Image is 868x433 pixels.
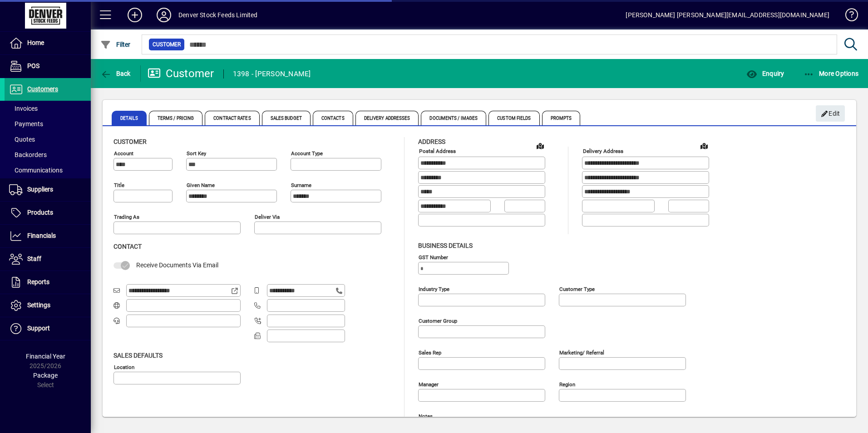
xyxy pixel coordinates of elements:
[746,70,784,77] span: Enquiry
[178,8,258,22] div: Denver Stock Feeds Limited
[5,116,91,132] a: Payments
[98,36,133,53] button: Filter
[542,111,581,125] span: Prompts
[291,182,311,188] mat-label: Surname
[419,285,449,292] mat-label: Industry type
[744,65,786,82] button: Enquiry
[9,167,63,174] span: Communications
[697,138,711,153] a: View on map
[5,101,91,116] a: Invoices
[27,186,53,193] span: Suppliers
[419,349,441,355] mat-label: Sales rep
[418,138,445,145] span: Address
[113,138,147,145] span: Customer
[9,105,38,112] span: Invoices
[27,325,50,332] span: Support
[27,255,41,262] span: Staff
[262,111,311,125] span: Sales Budget
[533,138,547,153] a: View on map
[418,242,473,249] span: Business details
[91,65,141,82] app-page-header-button: Back
[98,65,133,82] button: Back
[112,111,147,125] span: Details
[559,285,595,292] mat-label: Customer type
[5,178,91,201] a: Suppliers
[355,111,419,125] span: Delivery Addresses
[187,150,206,157] mat-label: Sort key
[149,7,178,23] button: Profile
[5,202,91,224] a: Products
[626,8,829,22] div: [PERSON_NAME] [PERSON_NAME][EMAIL_ADDRESS][DOMAIN_NAME]
[9,151,47,158] span: Backorders
[421,111,486,125] span: Documents / Images
[27,85,58,93] span: Customers
[27,232,56,239] span: Financials
[153,40,181,49] span: Customer
[114,150,133,157] mat-label: Account
[488,111,539,125] span: Custom Fields
[5,147,91,162] a: Backorders
[255,214,280,220] mat-label: Deliver via
[136,261,218,269] span: Receive Documents Via Email
[187,182,215,188] mat-label: Given name
[419,381,439,387] mat-label: Manager
[559,381,575,387] mat-label: Region
[113,352,163,359] span: Sales defaults
[5,55,91,78] a: POS
[5,132,91,147] a: Quotes
[5,317,91,340] a: Support
[9,136,35,143] span: Quotes
[5,225,91,247] a: Financials
[816,105,845,122] button: Edit
[114,214,139,220] mat-label: Trading as
[26,353,65,360] span: Financial Year
[419,317,457,324] mat-label: Customer group
[5,162,91,178] a: Communications
[559,349,604,355] mat-label: Marketing/ Referral
[120,7,149,23] button: Add
[801,65,861,82] button: More Options
[114,364,134,370] mat-label: Location
[838,2,857,31] a: Knowledge Base
[5,248,91,271] a: Staff
[27,39,44,46] span: Home
[33,372,58,379] span: Package
[5,294,91,317] a: Settings
[113,243,142,250] span: Contact
[804,70,859,77] span: More Options
[419,413,433,419] mat-label: Notes
[233,67,311,81] div: 1398 - [PERSON_NAME]
[821,106,840,121] span: Edit
[149,111,203,125] span: Terms / Pricing
[27,301,50,309] span: Settings
[27,62,39,69] span: POS
[205,111,259,125] span: Contract Rates
[100,70,131,77] span: Back
[291,150,323,157] mat-label: Account Type
[313,111,353,125] span: Contacts
[9,120,43,128] span: Payments
[27,209,53,216] span: Products
[419,254,448,260] mat-label: GST Number
[5,271,91,294] a: Reports
[5,32,91,54] a: Home
[114,182,124,188] mat-label: Title
[148,66,214,81] div: Customer
[100,41,131,48] span: Filter
[27,278,49,285] span: Reports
